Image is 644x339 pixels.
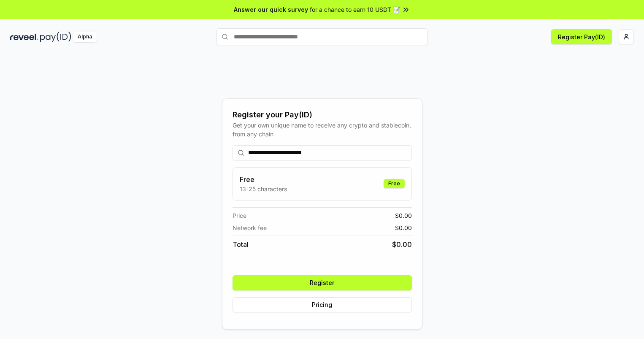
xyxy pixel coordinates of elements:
[392,239,412,250] span: $ 0.00
[310,5,400,14] span: for a chance to earn 10 USDT 📝
[233,275,412,290] button: Register
[384,179,405,188] div: Free
[234,5,308,14] span: Answer our quick survey
[233,211,246,220] span: Price
[233,109,412,121] div: Register your Pay(ID)
[240,174,287,184] h3: Free
[73,32,97,42] div: Alpha
[40,32,71,42] img: pay_id
[551,29,612,44] button: Register Pay(ID)
[395,223,412,232] span: $ 0.00
[395,211,412,220] span: $ 0.00
[233,223,267,232] span: Network fee
[240,184,287,193] p: 13-25 characters
[233,239,249,250] span: Total
[233,121,412,138] div: Get your own unique name to receive any crypto and stablecoin, from any chain
[10,32,38,42] img: reveel_dark
[233,297,412,312] button: Pricing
